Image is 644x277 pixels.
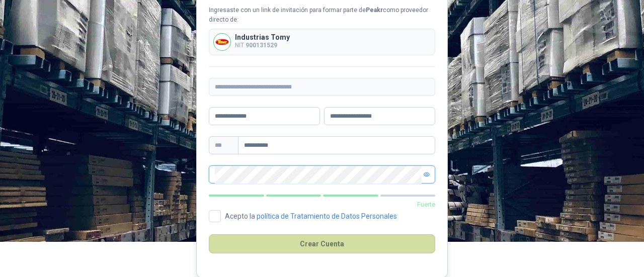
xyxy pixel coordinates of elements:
p: Fuerte [209,200,435,210]
button: Crear Cuenta [209,234,435,253]
span: eye [424,171,430,177]
a: política de Tratamiento de Datos Personales [257,212,397,220]
b: 900131529 [246,42,277,49]
span: Acepto la [221,213,401,220]
p: NIT [235,41,290,50]
div: Ingresaste con un link de invitación para formar parte de como proveedor directo de: [209,6,435,25]
img: Company Logo [214,34,230,50]
p: Industrias Tomy [235,34,290,41]
b: Peakr [366,7,383,14]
